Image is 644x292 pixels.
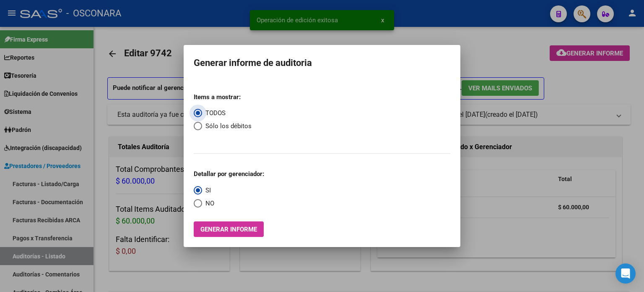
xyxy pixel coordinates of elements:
[202,186,211,195] span: SI
[202,121,252,131] span: Sólo los débitos
[194,221,264,237] button: Generar informe
[615,263,636,284] div: Open Intercom Messenger
[200,226,257,233] span: Generar informe
[194,55,450,71] h1: Generar informe de auditoria
[194,86,252,144] mat-radio-group: Select an option
[202,199,214,208] span: NO
[194,163,264,208] mat-radio-group: Select an option
[194,170,264,178] strong: Detallar por gerenciador:
[202,108,226,118] span: TODOS
[194,93,241,101] strong: Items a mostrar:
